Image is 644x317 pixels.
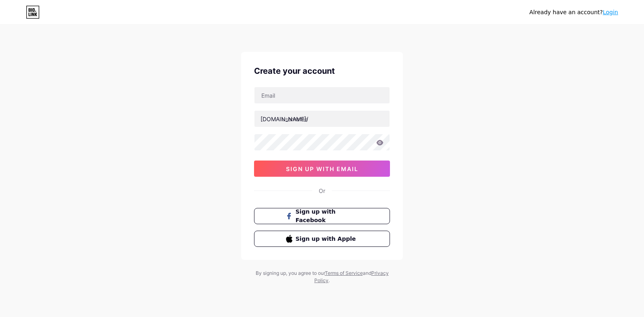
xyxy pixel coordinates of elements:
[296,235,358,243] span: Sign up with Apple
[254,111,390,127] input: username
[530,8,618,17] div: Already have an account?
[325,270,363,276] a: Terms of Service
[296,208,358,225] span: Sign up with Facebook
[254,87,390,103] input: Email
[286,165,358,172] span: sign up with email
[603,9,618,15] a: Login
[319,186,325,195] div: Or
[254,65,390,77] div: Create your account
[261,115,308,123] div: [DOMAIN_NAME]/
[254,208,390,224] button: Sign up with Facebook
[254,161,390,177] button: sign up with email
[254,231,390,247] button: Sign up with Apple
[253,270,391,284] div: By signing up, you agree to our and .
